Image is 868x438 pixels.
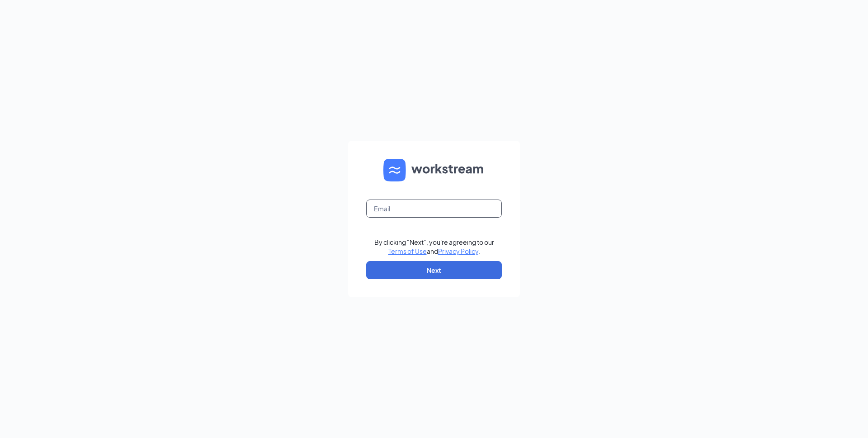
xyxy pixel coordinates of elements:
a: Privacy Policy [438,247,478,255]
input: Email [366,200,502,218]
img: WS logo and Workstream text [383,159,485,181]
a: Terms of Use [388,247,427,255]
div: By clicking "Next", you're agreeing to our and . [374,238,494,256]
button: Next [366,261,502,279]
